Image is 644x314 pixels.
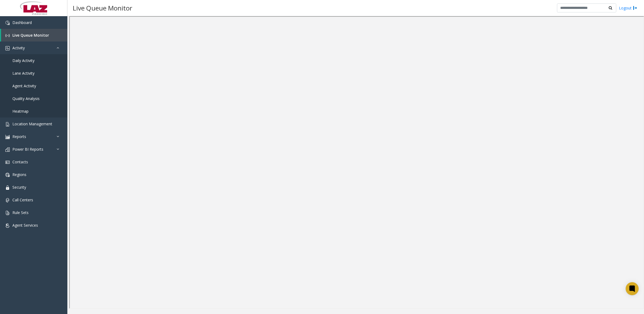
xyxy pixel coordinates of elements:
[12,45,25,50] span: Activity
[12,172,26,177] span: Regions
[633,5,637,11] img: logout
[12,210,29,215] span: Rule Sets
[5,198,10,202] img: 'icon'
[1,29,67,42] a: Live Queue Monitor
[5,211,10,215] img: 'icon'
[12,134,26,139] span: Reports
[619,5,637,11] a: Logout
[12,83,36,88] span: Agent Activity
[5,33,10,38] img: 'icon'
[12,71,34,76] span: Lane Activity
[5,135,10,139] img: 'icon'
[12,159,28,164] span: Contacts
[12,96,40,101] span: Quality Analysis
[12,223,38,228] span: Agent Services
[5,147,10,152] img: 'icon'
[5,173,10,177] img: 'icon'
[12,109,29,114] span: Heatmap
[70,1,135,15] h3: Live Queue Monitor
[12,121,52,126] span: Location Management
[5,160,10,164] img: 'icon'
[5,21,10,25] img: 'icon'
[12,33,49,38] span: Live Queue Monitor
[5,122,10,126] img: 'icon'
[12,197,33,202] span: Call Centers
[12,185,26,190] span: Security
[12,147,43,152] span: Power BI Reports
[5,185,10,190] img: 'icon'
[5,46,10,50] img: 'icon'
[12,58,34,63] span: Daily Activity
[12,20,32,25] span: Dashboard
[5,223,10,228] img: 'icon'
